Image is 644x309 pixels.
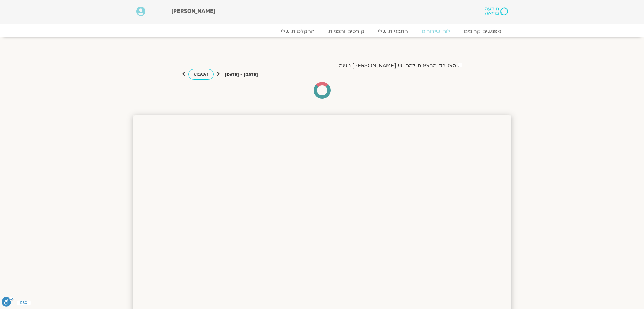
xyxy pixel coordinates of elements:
span: [PERSON_NAME] [171,7,215,15]
a: לוח שידורים [415,28,457,35]
a: ההקלטות שלי [274,28,321,35]
a: קורסים ותכניות [321,28,371,35]
a: התכניות שלי [371,28,415,35]
label: הצג רק הרצאות להם יש [PERSON_NAME] גישה [339,63,456,69]
a: מפגשים קרובים [457,28,508,35]
a: השבוע [188,69,214,80]
span: השבוע [194,71,208,78]
nav: Menu [136,28,508,35]
p: [DATE] - [DATE] [225,71,258,79]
